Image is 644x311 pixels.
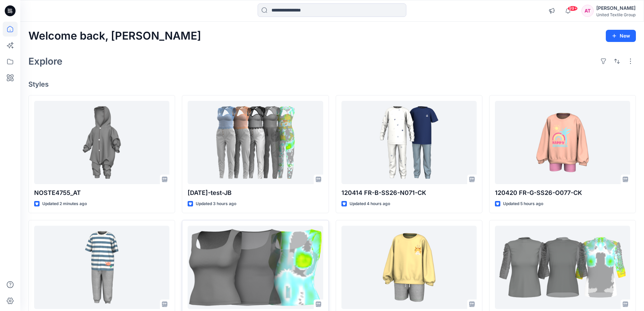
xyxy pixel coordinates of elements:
p: Updated 2 minutes ago [42,200,87,207]
a: 120420 FR-G-SS26-O077-CK [495,101,630,184]
a: 120306-ZPL-DEV-MB-JB [188,226,323,309]
a: 120471_HSE_DEV_AT [495,226,630,309]
p: [DATE]-test-JB [188,188,323,198]
div: AT [581,5,594,17]
h4: Styles [28,80,636,88]
a: 120414 FR-B-SS26-N071-CK [341,101,477,184]
p: Updated 5 hours ago [503,200,543,207]
p: 120420 FR-G-SS26-O077-CK [495,188,630,198]
div: United Textile Group [596,12,636,17]
button: New [606,30,636,42]
a: 120396 FR-U-SS26-O073-CK [341,226,477,309]
p: Updated 3 hours ago [196,200,236,207]
h2: Explore [28,56,63,67]
a: 120413 FR-B-SS26-O072-CK [34,226,169,309]
a: 2025.09.25-test-JB [188,101,323,184]
span: 99+ [568,6,578,11]
a: NOSTE4755_AT [34,101,169,184]
p: 120414 FR-B-SS26-N071-CK [341,188,477,198]
p: Updated 4 hours ago [350,200,390,207]
h2: Welcome back, [PERSON_NAME] [28,30,201,42]
div: [PERSON_NAME] [596,4,636,12]
p: NOSTE4755_AT [34,188,169,198]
